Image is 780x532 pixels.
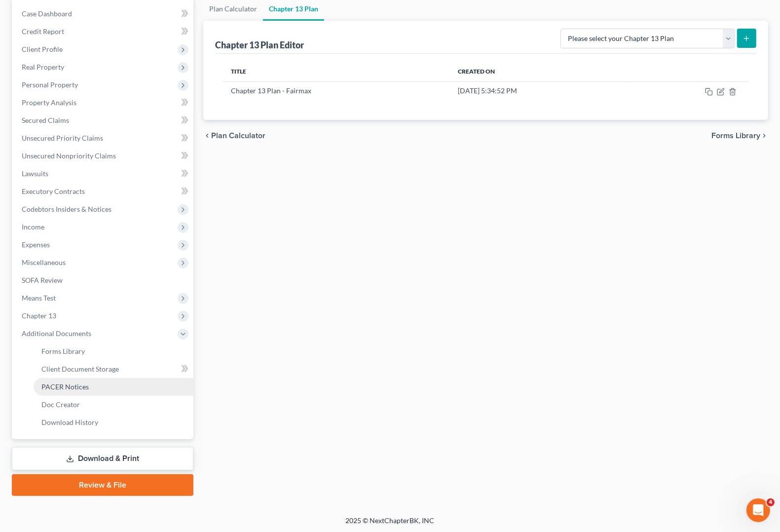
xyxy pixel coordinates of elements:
[211,132,265,140] span: Plan Calculator
[223,81,450,100] td: Chapter 13 Plan - Fairmax
[22,63,64,71] span: Real Property
[34,396,193,414] a: Doc Creator
[215,39,304,51] div: Chapter 13 Plan Editor
[14,94,193,112] a: Property Analysis
[22,80,78,89] span: Personal Property
[760,132,768,140] i: chevron_right
[41,382,89,391] span: PACER Notices
[450,62,628,81] th: Created On
[14,112,193,129] a: Secured Claims
[22,223,44,231] span: Income
[22,187,85,195] span: Executory Contracts
[34,342,193,360] a: Forms Library
[22,329,91,338] span: Additional Documents
[22,276,63,284] span: SOFA Review
[41,400,80,409] span: Doc Creator
[746,498,770,522] iframe: Intercom live chat
[14,129,193,147] a: Unsecured Priority Claims
[450,81,628,100] td: [DATE] 5:34:52 PM
[22,311,56,320] span: Chapter 13
[12,474,193,496] a: Review & File
[14,165,193,183] a: Lawsuits
[41,365,119,373] span: Client Document Storage
[34,414,193,431] a: Download History
[22,294,56,302] span: Means Test
[34,360,193,378] a: Client Document Storage
[223,62,450,81] th: Title
[22,45,63,53] span: Client Profile
[14,5,193,23] a: Case Dashboard
[22,152,116,160] span: Unsecured Nonpriority Claims
[22,27,64,36] span: Credit Report
[14,23,193,40] a: Credit Report
[767,498,775,506] span: 4
[22,169,48,178] span: Lawsuits
[711,132,760,140] span: Forms Library
[22,240,50,249] span: Expenses
[34,378,193,396] a: PACER Notices
[22,205,111,213] span: Codebtors Insiders & Notices
[14,147,193,165] a: Unsecured Nonpriority Claims
[203,132,265,140] button: chevron_left Plan Calculator
[14,183,193,200] a: Executory Contracts
[22,9,72,18] span: Case Dashboard
[22,258,66,266] span: Miscellaneous
[22,98,76,107] span: Property Analysis
[22,116,69,124] span: Secured Claims
[41,347,85,355] span: Forms Library
[203,132,211,140] i: chevron_left
[41,418,98,426] span: Download History
[22,134,103,142] span: Unsecured Priority Claims
[711,132,768,140] button: Forms Library chevron_right
[14,271,193,289] a: SOFA Review
[12,447,193,470] a: Download & Print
